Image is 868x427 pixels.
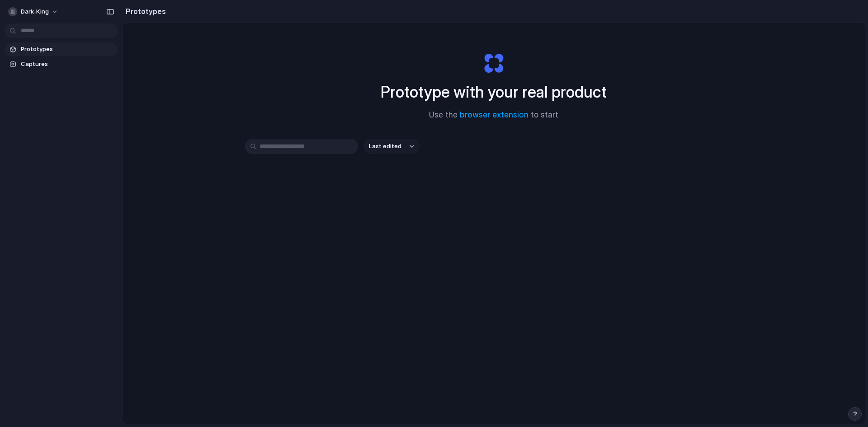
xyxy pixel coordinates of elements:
a: Prototypes [5,42,118,56]
span: Captures [21,60,114,69]
span: dark-king [21,7,49,16]
button: Last edited [363,139,420,154]
span: Prototypes [21,45,114,54]
h1: Prototype with your real product [381,80,607,104]
button: dark-king [5,5,63,19]
a: Captures [5,57,118,71]
h2: Prototypes [122,6,166,17]
a: browser extension [460,110,528,119]
span: Use the to start [429,109,558,121]
span: Last edited [369,142,401,151]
